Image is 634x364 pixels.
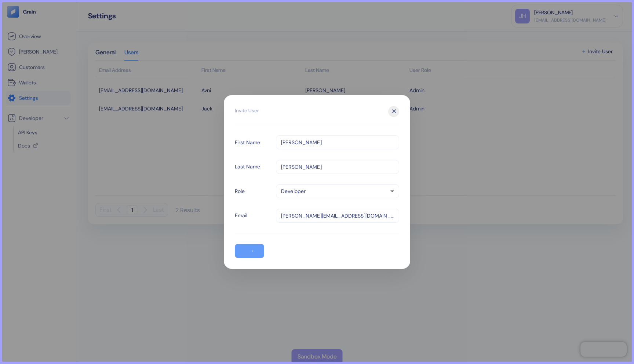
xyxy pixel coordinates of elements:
label: First Name [235,139,260,146]
input: example@email.com [276,209,399,223]
input: Enter Last Name [276,160,399,174]
iframe: Chatra live chat [580,342,627,357]
label: Role [235,188,245,195]
label: Last Name [235,163,260,171]
div: ✕ [388,106,399,117]
input: Enter First Name [276,135,399,149]
label: Email [235,212,247,219]
span: Invite User [235,107,259,114]
div: Developer [276,184,399,198]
